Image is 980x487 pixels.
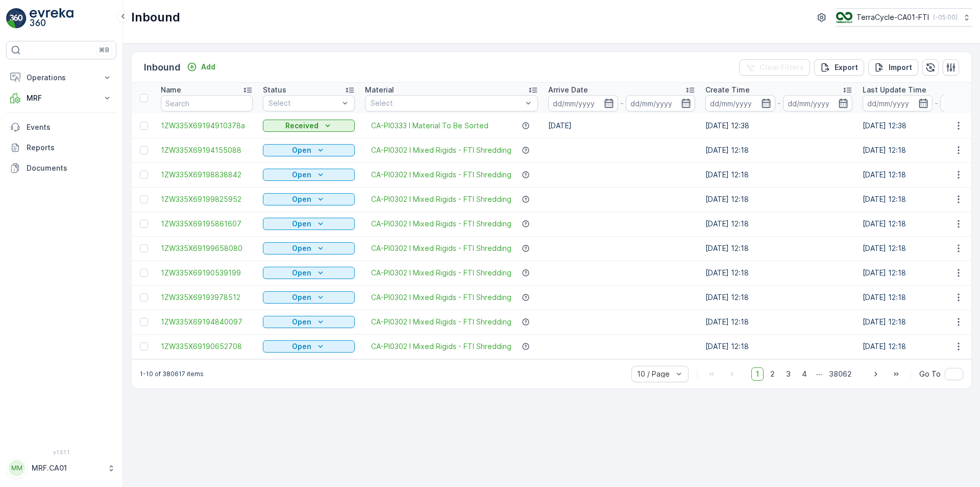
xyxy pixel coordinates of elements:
[889,62,912,73] p: Import
[140,269,148,277] div: Toggle Row Selected
[140,195,148,203] div: Toggle Row Selected
[816,367,822,381] p: ...
[6,67,116,88] button: Operations
[6,449,116,455] span: v 1.51.1
[797,367,812,381] span: 4
[371,341,511,352] a: CA-PI0302 I Mixed Rigids - FTI Shredding
[935,97,938,109] p: -
[700,187,857,212] td: [DATE] 12:18
[263,218,355,230] button: Open
[371,317,511,327] a: CA-PI0302 I Mixed Rigids - FTI Shredding
[140,122,148,130] div: Toggle Row Selected
[824,367,856,381] span: 38062
[131,9,180,26] p: Inbound
[371,292,511,303] a: CA-PI0302 I Mixed Rigids - FTI Shredding
[6,457,116,479] button: MMMRF.CA01
[285,121,318,131] p: Received
[705,85,750,95] p: Create Time
[626,95,696,111] input: dd/mm/yyyy
[836,12,852,23] img: TC_BVHiTW6.png
[161,219,253,229] a: 1ZW335X69195861607
[548,95,618,111] input: dd/mm/yyyy
[263,85,286,95] p: Status
[700,236,857,261] td: [DATE] 12:18
[6,8,27,29] img: logo
[161,85,181,95] p: Name
[292,292,311,303] p: Open
[700,212,857,236] td: [DATE] 12:18
[371,268,511,278] span: CA-PI0302 I Mixed Rigids - FTI Shredding
[292,145,311,155] p: Open
[263,193,355,205] button: Open
[140,171,148,179] div: Toggle Row Selected
[292,219,311,229] p: Open
[6,137,116,158] a: Reports
[292,317,311,327] p: Open
[543,113,700,138] td: [DATE]
[161,292,253,303] span: 1ZW335X69193978512
[161,243,253,253] a: 1ZW335X69199658080
[161,317,253,327] a: 1ZW335X69194840097
[183,61,219,73] button: Add
[292,170,311,180] p: Open
[27,93,96,103] p: MRF
[835,62,858,73] p: Export
[6,117,116,137] a: Events
[620,97,624,109] p: -
[700,334,857,359] td: [DATE] 12:18
[263,340,355,353] button: Open
[759,62,804,73] p: Clear Filters
[263,291,355,304] button: Open
[201,62,215,72] p: Add
[371,98,522,108] p: Select
[27,163,112,173] p: Documents
[371,145,511,155] a: CA-PI0302 I Mixed Rigids - FTI Shredding
[140,244,148,252] div: Toggle Row Selected
[263,242,355,254] button: Open
[292,341,311,352] p: Open
[161,194,253,204] a: 1ZW335X69199825952
[766,367,779,381] span: 2
[371,170,511,180] a: CA-PI0302 I Mixed Rigids - FTI Shredding
[371,194,511,204] a: CA-PI0302 I Mixed Rigids - FTI Shredding
[700,310,857,334] td: [DATE] 12:18
[263,169,355,181] button: Open
[919,369,941,379] span: Go To
[263,316,355,328] button: Open
[868,59,918,76] button: Import
[6,88,116,108] button: MRF
[30,8,73,29] img: logo_light-DOdMpM7g.png
[751,367,764,381] span: 1
[548,85,588,95] p: Arrive Date
[836,8,972,27] button: TerraCycle-CA01-FTI(-05:00)
[700,113,857,138] td: [DATE] 12:38
[161,121,253,131] span: 1ZW335X69194910378a
[856,12,929,22] p: TerraCycle-CA01-FTI
[140,220,148,228] div: Toggle Row Selected
[161,170,253,180] a: 1ZW335X69198838842
[292,243,311,253] p: Open
[371,243,511,253] span: CA-PI0302 I Mixed Rigids - FTI Shredding
[933,13,958,21] p: ( -05:00 )
[27,122,112,132] p: Events
[161,145,253,155] a: 1ZW335X69194155088
[814,59,864,76] button: Export
[705,95,775,111] input: dd/mm/yyyy
[700,261,857,285] td: [DATE] 12:18
[700,163,857,187] td: [DATE] 12:18
[9,460,25,476] div: MM
[263,267,355,279] button: Open
[292,268,311,278] p: Open
[268,98,339,108] p: Select
[371,121,488,131] span: CA-PI0333 I Material To Be Sorted
[161,268,253,278] a: 1ZW335X69190539199
[777,97,781,109] p: -
[739,59,810,76] button: Clear Filters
